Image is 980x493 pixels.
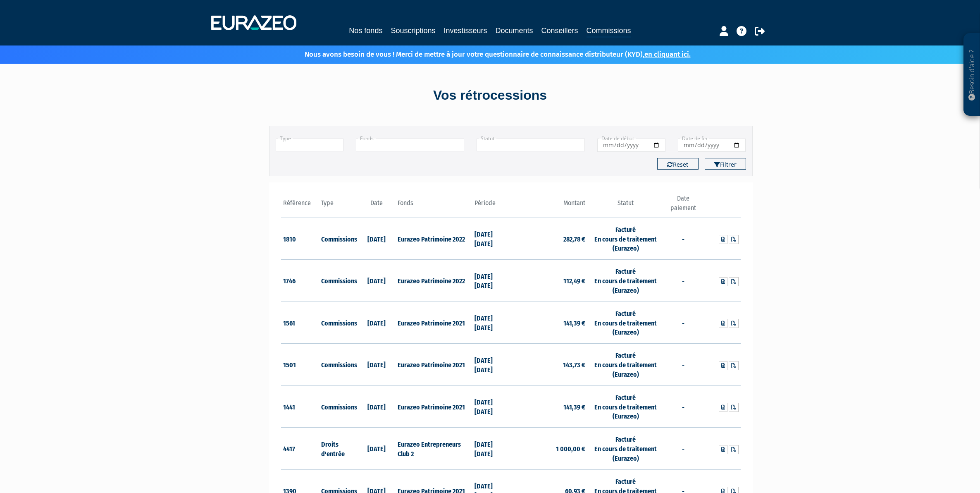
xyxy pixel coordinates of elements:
td: - [664,385,702,428]
td: Eurazeo Patrimoine 2021 [396,344,472,386]
td: - [664,428,702,470]
td: Facturé En cours de traitement (Eurazeo) [587,260,664,302]
td: 1441 [281,385,320,428]
td: Eurazeo Patrimoine 2022 [396,218,472,260]
td: - [664,344,702,386]
td: Facturé En cours de traitement (Eurazeo) [587,344,664,386]
td: [DATE] [DATE] [472,385,511,428]
td: Commissions [319,385,358,428]
td: [DATE] [358,344,396,386]
p: Nous avons besoin de vous ! Merci de mettre à jour votre questionnaire de connaissance distribute... [281,48,691,60]
td: Commissions [319,218,358,260]
td: Eurazeo Patrimoine 2022 [396,260,472,302]
td: Facturé En cours de traitement (Eurazeo) [587,218,664,260]
td: 112,49 € [511,260,587,302]
div: Vos rétrocessions [255,86,726,105]
td: [DATE] [DATE] [472,218,511,260]
td: Commissions [319,302,358,344]
td: Eurazeo Entrepreneurs Club 2 [396,428,472,470]
a: Conseillers [541,25,578,36]
p: Besoin d'aide ? [967,38,977,112]
th: Type [319,194,358,218]
th: Référence [281,194,320,218]
td: [DATE] [DATE] [472,260,511,302]
td: 1 000,00 € [511,428,587,470]
td: Facturé En cours de traitement (Eurazeo) [587,302,664,344]
td: 4417 [281,428,320,470]
td: 1746 [281,260,320,302]
td: [DATE] [DATE] [472,302,511,344]
img: 1732889491-logotype_eurazeo_blanc_rvb.png [211,15,296,30]
td: Commissions [319,260,358,302]
th: Date paiement [664,194,702,218]
td: 1810 [281,218,320,260]
td: - [664,260,702,302]
td: 143,73 € [511,344,587,386]
th: Montant [511,194,587,218]
td: [DATE] [358,302,396,344]
td: 282,78 € [511,218,587,260]
td: [DATE] [358,385,396,428]
td: [DATE] [DATE] [472,428,511,470]
a: en cliquant ici. [644,50,691,59]
th: Statut [587,194,664,218]
td: Facturé En cours de traitement (Eurazeo) [587,428,664,470]
td: Facturé En cours de traitement (Eurazeo) [587,385,664,428]
td: Eurazeo Patrimoine 2021 [396,302,472,344]
td: 141,39 € [511,385,587,428]
th: Date [358,194,396,218]
a: Documents [496,25,533,36]
th: Période [472,194,511,218]
td: Commissions [319,344,358,386]
a: Souscriptions [391,25,435,36]
a: Investisseurs [444,25,487,36]
th: Fonds [396,194,472,218]
button: Filtrer [705,158,746,170]
td: 1561 [281,302,320,344]
td: 1501 [281,344,320,386]
td: Eurazeo Patrimoine 2021 [396,385,472,428]
td: 141,39 € [511,302,587,344]
td: [DATE] [358,218,396,260]
button: Reset [657,158,699,170]
td: Droits d'entrée [319,428,358,470]
td: [DATE] [358,260,396,302]
td: - [664,218,702,260]
td: - [664,302,702,344]
td: [DATE] [358,428,396,470]
td: [DATE] [DATE] [472,344,511,386]
a: Commissions [587,25,631,38]
a: Nos fonds [349,25,382,36]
